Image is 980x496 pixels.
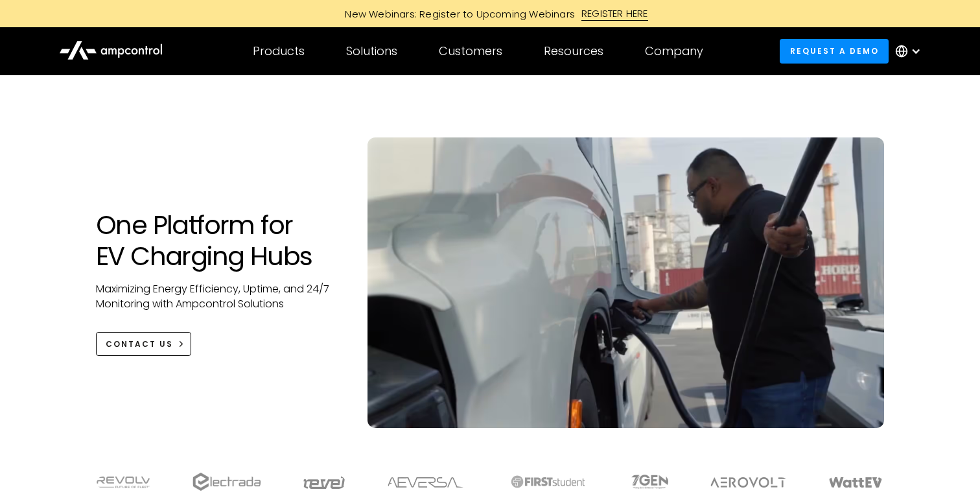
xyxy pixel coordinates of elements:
div: Customers [439,44,502,58]
div: Solutions [346,44,397,58]
img: WattEV logo [828,477,883,488]
div: Resources [544,44,603,58]
div: Products [253,44,305,58]
h1: One Platform for EV Charging Hubs [96,209,342,272]
img: Aerovolt Logo [710,477,787,488]
div: Company [645,44,703,58]
p: Maximizing Energy Efficiency, Uptime, and 24/7 Monitoring with Ampcontrol Solutions [96,282,342,311]
div: REGISTER HERE [581,6,648,21]
div: New Webinars: Register to Upcoming Webinars [332,7,581,21]
img: electrada logo [192,473,261,491]
div: CONTACT US [106,338,173,350]
a: Request a demo [780,39,889,63]
a: New Webinars: Register to Upcoming WebinarsREGISTER HERE [198,6,782,21]
a: CONTACT US [96,332,191,356]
